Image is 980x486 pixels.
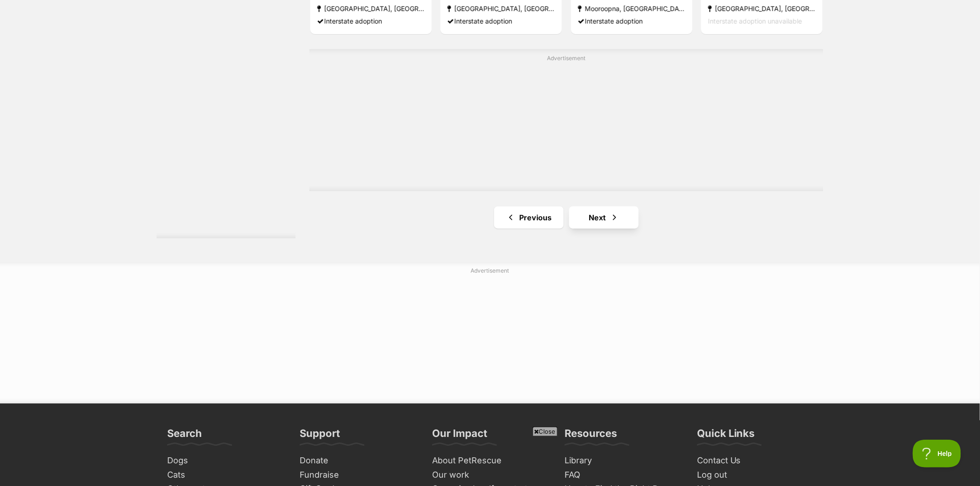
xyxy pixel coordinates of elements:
h3: Resources [565,427,617,445]
a: Next page [569,206,639,229]
span: Close [533,427,558,436]
div: Advertisement [309,49,823,191]
strong: [GEOGRAPHIC_DATA], [GEOGRAPHIC_DATA] [317,2,425,15]
a: Dogs [163,454,287,468]
iframe: Advertisement [342,66,791,182]
a: Cats [163,468,287,482]
a: Contact Us [693,454,817,468]
div: Interstate adoption [447,15,555,27]
iframe: Help Scout Beacon - Open [913,440,961,467]
a: Previous page [494,206,564,229]
strong: [GEOGRAPHIC_DATA], [GEOGRAPHIC_DATA] [708,2,816,15]
h3: Support [300,427,340,445]
strong: Mooroopna, [GEOGRAPHIC_DATA] [578,2,685,15]
h3: Quick Links [697,427,755,445]
div: Interstate adoption [317,15,425,27]
h3: Our Impact [432,427,487,445]
div: Interstate adoption [578,15,685,27]
nav: Pagination [309,206,823,229]
h3: Search [167,427,202,445]
iframe: Advertisement [265,279,715,394]
strong: [GEOGRAPHIC_DATA], [GEOGRAPHIC_DATA] [447,2,555,15]
a: Log out [693,468,817,482]
span: Interstate adoption unavailable [708,17,802,25]
a: Fundraise [296,468,419,482]
a: Donate [296,454,419,468]
iframe: Advertisement [321,440,659,481]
